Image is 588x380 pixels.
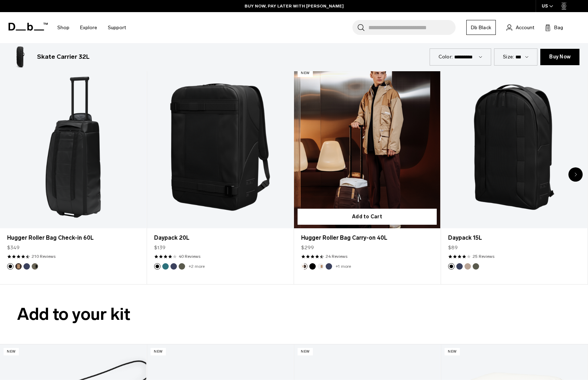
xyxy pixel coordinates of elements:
p: New [298,69,313,77]
div: 4 / 8 [441,66,588,285]
label: Size: [503,53,514,61]
p: New [298,348,313,355]
span: Bag [554,24,563,31]
a: +1 more [336,264,351,269]
button: Espresso [15,263,22,270]
button: Forest Green [32,263,38,270]
button: Black Out [7,263,14,270]
span: $349 [7,244,20,251]
button: Blue Hour [456,263,463,270]
span: Account [516,24,534,31]
a: 40 reviews [179,253,200,260]
span: $89 [448,244,458,251]
button: Blue Hour [170,263,177,270]
button: Black Out [154,263,161,270]
a: Hugger Roller Bag Carry-on 40L [294,66,440,229]
span: $139 [154,244,166,251]
a: Support [108,15,126,40]
a: Account [506,23,534,32]
a: Db Black [466,20,496,35]
h2: Add to your kit [17,302,571,327]
p: New [151,348,166,355]
button: Oatmilk [317,263,324,270]
button: Add to Cart [298,209,437,225]
div: 3 / 8 [294,66,441,285]
img: Skate Carrier 32L Black Out [9,46,31,68]
a: Daypack 15L [448,234,580,242]
button: Blue Hour [23,263,30,270]
a: Hugger Roller Bag Carry-on 40L [301,234,433,242]
a: Hugger Roller Bag Check-in 60L [7,234,139,242]
a: Explore [80,15,97,40]
a: 25 reviews [473,253,494,260]
div: 2 / 8 [147,66,294,285]
a: Buy Now [540,49,579,65]
button: Black Out [309,263,316,270]
a: Daypack 20L [147,66,293,229]
a: Daypack 20L [154,234,286,242]
button: Black Out [448,263,455,270]
div: Next slide [568,167,583,182]
a: 210 reviews [32,253,56,260]
button: Bag [545,23,563,32]
a: Daypack 15L [441,66,587,229]
a: Shop [57,15,69,40]
button: Blue Hour [326,263,332,270]
nav: Main Navigation [52,12,131,43]
h3: Skate Carrier 32L [37,52,90,62]
p: New [4,348,19,355]
button: Cappuccino [301,263,308,270]
button: Moss Green [473,263,479,270]
button: Midnight Teal [162,263,169,270]
button: Fogbow Beige [464,263,471,270]
button: Moss Green [179,263,185,270]
a: 24 reviews [326,253,347,260]
a: BUY NOW, PAY LATER WITH [PERSON_NAME] [245,3,344,9]
span: $299 [301,244,314,251]
label: Color: [439,53,453,61]
p: New [445,348,460,355]
a: +2 more [189,264,205,269]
